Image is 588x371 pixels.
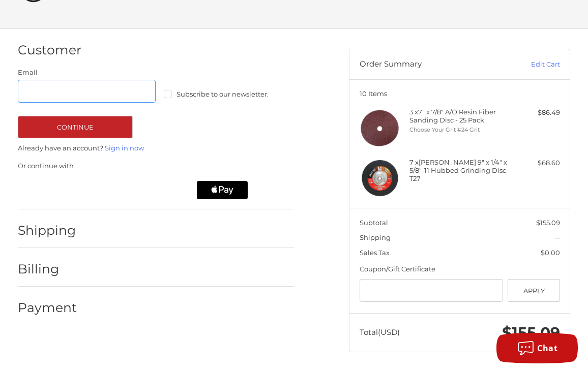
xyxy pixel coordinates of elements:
span: Total (USD) [360,327,400,337]
h2: Customer [18,42,81,58]
a: Sign in now [105,144,144,152]
button: Apply [508,279,560,302]
span: Sales Tax [360,249,390,257]
span: -- [555,233,560,241]
span: $0.00 [541,249,560,257]
iframe: PayPal-paylater [106,181,187,199]
h3: 10 Items [360,89,560,98]
h4: 3 x 7" x 7/8" A/O Resin Fiber Sanding Disc - 25 Pack [409,108,507,125]
div: $68.60 [510,158,560,168]
h3: Order Summary [360,59,496,70]
h2: Billing [18,261,77,277]
input: Gift Certificate or Coupon Code [360,279,503,302]
button: Continue [18,116,133,138]
h4: 7 x [PERSON_NAME] 9" x 1/4" x 5/8"-11 Hubbed Grinding Disc T27 [409,158,507,183]
a: Edit Cart [496,59,560,70]
span: $155.09 [536,219,560,227]
div: $86.49 [510,108,560,118]
span: Shipping [360,233,391,241]
li: Choose Your Grit #24 Grit [409,126,507,134]
h2: Shipping [18,223,77,238]
button: Chat [496,333,578,363]
span: Subscribe to our newsletter. [177,90,269,98]
h2: Payment [18,300,77,316]
div: Coupon/Gift Certificate [360,264,560,274]
span: $155.09 [502,323,560,342]
label: Email [18,68,156,78]
span: Chat [537,343,557,354]
p: Already have an account? [18,143,295,153]
p: Or continue with [18,161,295,171]
span: Subtotal [360,219,388,227]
